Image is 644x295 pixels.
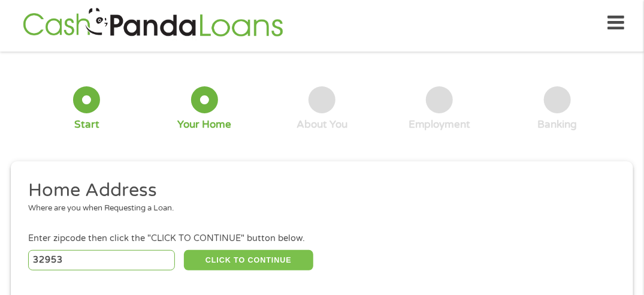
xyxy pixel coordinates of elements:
div: Your Home [177,118,231,131]
input: Enter Zipcode (e.g 01510) [28,250,175,270]
img: GetLoanNow Logo [19,6,286,40]
button: CLICK TO CONTINUE [184,250,314,270]
div: Enter zipcode then click the "CLICK TO CONTINUE" button below. [28,232,616,245]
div: Employment [409,118,471,131]
div: About You [297,118,347,131]
div: Start [74,118,99,131]
h2: Home Address [28,179,607,203]
div: Where are you when Requesting a Loan. [28,203,607,215]
div: Banking [537,118,577,131]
